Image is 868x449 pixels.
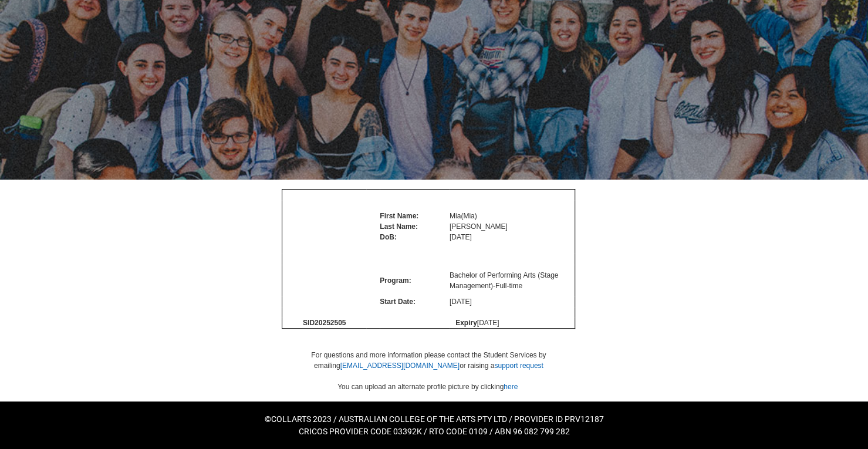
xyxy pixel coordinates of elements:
span: You can upload an alternate profile picture by clicking [337,383,518,391]
span: For questions and more information please contact the Student Services by emailing or raising a [311,351,546,370]
span: SID 20252505 [303,319,346,327]
span: Mia ( Mia ) [450,212,477,220]
a: here [504,383,518,391]
span: [DATE] [450,233,472,241]
span: [DATE] [477,319,499,327]
span: [DATE] [450,298,472,306]
span: Expiry [455,319,477,327]
span: Start Date: [380,298,416,306]
span: [PERSON_NAME] [450,222,508,231]
td: Bachelor of Performing Arts (Stage Management) - Full-time [450,265,575,296]
span: Last Name: [380,222,418,231]
a: [EMAIL_ADDRESS][DOMAIN_NAME] [340,362,460,370]
span: DoB: [380,233,397,241]
a: support request [494,362,543,370]
span: Program: [380,276,411,285]
span: First Name: [380,212,418,220]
